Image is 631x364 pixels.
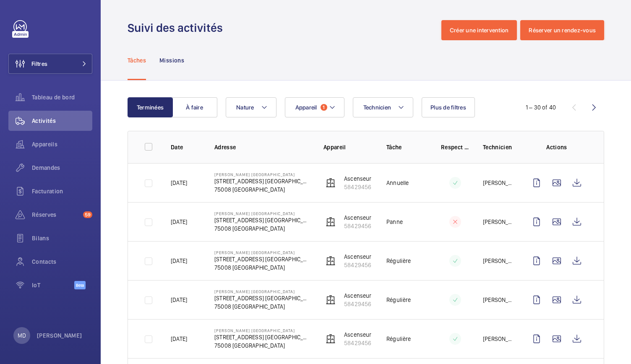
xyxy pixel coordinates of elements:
[483,335,513,343] p: [PERSON_NAME]
[527,143,587,151] p: Actions
[214,224,310,233] p: 75008 [GEOGRAPHIC_DATA]
[344,330,372,339] p: Ascenseur
[214,172,310,177] p: [PERSON_NAME] [GEOGRAPHIC_DATA]
[18,331,26,340] p: MD
[32,117,92,125] span: Activités
[363,104,391,111] span: Technicien
[214,216,310,224] p: [STREET_ADDRESS] [GEOGRAPHIC_DATA]
[172,97,217,117] button: À faire
[386,296,411,304] p: Régulière
[214,211,310,216] p: [PERSON_NAME] [GEOGRAPHIC_DATA]
[8,54,92,74] button: Filtres
[214,250,310,255] p: [PERSON_NAME] [GEOGRAPHIC_DATA]
[321,104,327,111] span: 1
[32,187,92,195] span: Facturation
[326,178,336,188] img: elevator.svg
[214,341,310,350] p: 75008 [GEOGRAPHIC_DATA]
[344,252,372,261] p: Ascenseur
[32,257,92,266] span: Contacts
[214,289,310,294] p: [PERSON_NAME] [GEOGRAPHIC_DATA]
[171,335,187,343] p: [DATE]
[386,179,409,187] p: Annuelle
[386,335,411,343] p: Régulière
[483,218,513,226] p: [PERSON_NAME]
[344,213,372,222] p: Ascenseur
[214,185,310,194] p: 75008 [GEOGRAPHIC_DATA]
[430,104,466,111] span: Plus de filtres
[214,263,310,272] p: 75008 [GEOGRAPHIC_DATA]
[326,217,336,227] img: elevator.svg
[326,256,336,266] img: elevator.svg
[31,60,47,68] span: Filtres
[326,295,336,305] img: elevator.svg
[32,281,74,289] span: IoT
[214,328,310,333] p: [PERSON_NAME] [GEOGRAPHIC_DATA]
[128,97,173,117] button: Terminées
[526,103,556,112] div: 1 – 30 of 40
[422,97,475,117] button: Plus de filtres
[226,97,276,117] button: Nature
[386,143,428,151] p: Tâche
[344,183,372,191] p: 58429456
[214,255,310,263] p: [STREET_ADDRESS] [GEOGRAPHIC_DATA]
[128,20,228,36] h1: Suivi des activités
[353,97,414,117] button: Technicien
[171,218,187,226] p: [DATE]
[214,333,310,341] p: [STREET_ADDRESS] [GEOGRAPHIC_DATA]
[32,164,92,172] span: Demandes
[295,104,317,111] span: Appareil
[159,56,184,65] p: Missions
[386,218,403,226] p: Panne
[32,140,92,148] span: Appareils
[74,281,86,289] span: Beta
[344,222,372,230] p: 58429456
[32,211,80,219] span: Réserves
[483,257,513,265] p: [PERSON_NAME]
[344,291,372,300] p: Ascenseur
[171,257,187,265] p: [DATE]
[236,104,254,111] span: Nature
[344,261,372,269] p: 58429456
[386,257,411,265] p: Régulière
[128,56,146,65] p: Tâches
[37,331,82,340] p: [PERSON_NAME]
[326,334,336,344] img: elevator.svg
[483,296,513,304] p: [PERSON_NAME]
[214,143,310,151] p: Adresse
[441,143,469,151] p: Respect délai
[520,20,604,40] button: Réserver un rendez-vous
[323,143,373,151] p: Appareil
[83,211,92,218] span: 59
[171,143,201,151] p: Date
[214,302,310,311] p: 75008 [GEOGRAPHIC_DATA]
[285,97,344,117] button: Appareil1
[171,179,187,187] p: [DATE]
[32,234,92,242] span: Bilans
[344,300,372,308] p: 58429456
[214,177,310,185] p: [STREET_ADDRESS] [GEOGRAPHIC_DATA]
[483,179,513,187] p: [PERSON_NAME]
[32,93,92,101] span: Tableau de bord
[171,296,187,304] p: [DATE]
[344,339,372,347] p: 58429456
[483,143,513,151] p: Technicien
[344,174,372,183] p: Ascenseur
[214,294,310,302] p: [STREET_ADDRESS] [GEOGRAPHIC_DATA]
[441,20,517,40] button: Créer une intervention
